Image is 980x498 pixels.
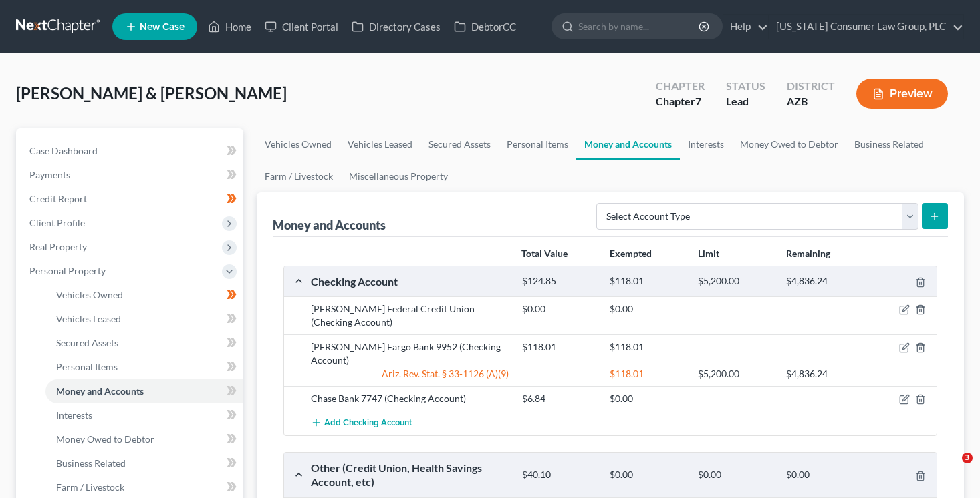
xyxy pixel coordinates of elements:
span: [PERSON_NAME] & [PERSON_NAME] [16,83,287,103]
a: [US_STATE] Consumer Law Group, PLC [769,15,963,39]
div: Chase Bank 7747 (Checking Account) [304,392,515,405]
div: $4,836.24 [779,367,868,381]
span: Case Dashboard [29,145,98,156]
div: $0.00 [515,302,604,316]
a: Secured Assets [45,331,243,355]
div: $118.01 [603,275,691,288]
div: Chapter [656,94,705,109]
div: $118.01 [603,340,691,354]
div: $0.00 [691,469,779,481]
div: Status [726,79,765,94]
a: Vehicles Owned [257,128,340,160]
span: Interests [56,409,92,421]
a: DebtorCC [447,15,523,39]
div: $0.00 [603,302,691,316]
span: Money and Accounts [56,385,144,397]
div: $0.00 [603,469,691,481]
span: Vehicles Owned [56,289,123,300]
a: Money Owed to Debtor [732,128,846,160]
a: Vehicles Owned [45,283,243,307]
a: Farm / Livestock [257,160,341,192]
div: Chapter [656,79,705,94]
span: 7 [695,95,701,107]
div: Checking Account [304,274,515,288]
div: Lead [726,94,765,109]
div: District [787,79,835,94]
span: Secured Assets [56,337,118,348]
span: Money Owed to Debtor [56,433,154,445]
a: Business Related [45,451,243,475]
a: Payments [19,163,243,187]
a: Personal Items [45,355,243,379]
span: Personal Items [56,361,118,372]
span: Client Profile [29,217,85,228]
a: Personal Items [499,128,576,160]
a: Directory Cases [345,15,447,39]
div: AZB [787,94,835,109]
div: Other (Credit Union, Health Savings Account, etc) [304,461,515,489]
div: $0.00 [779,469,868,481]
a: Client Portal [258,15,345,39]
a: Vehicles Leased [340,128,420,160]
div: $118.01 [515,340,604,354]
span: Farm / Livestock [56,481,124,493]
span: Personal Property [29,265,106,276]
button: Add Checking Account [311,411,412,435]
span: Vehicles Leased [56,313,121,324]
a: Credit Report [19,187,243,211]
span: Business Related [56,457,126,469]
div: $0.00 [603,392,691,405]
a: Vehicles Leased [45,307,243,331]
div: $5,200.00 [691,367,779,381]
span: Real Property [29,241,87,252]
span: Payments [29,169,70,180]
a: Secured Assets [420,128,499,160]
iframe: Intercom live chat [935,453,967,485]
a: Money Owed to Debtor [45,427,243,451]
span: 3 [962,453,973,463]
a: Business Related [846,128,932,160]
a: Help [723,15,768,39]
div: Money and Accounts [273,217,386,233]
div: [PERSON_NAME] Federal Credit Union (Checking Account) [304,302,515,329]
strong: Limit [698,248,719,259]
a: Money and Accounts [576,128,680,160]
a: Case Dashboard [19,139,243,163]
strong: Total Value [521,248,568,259]
a: Money and Accounts [45,379,243,403]
a: Miscellaneous Property [341,160,456,192]
strong: Exempted [610,248,652,259]
span: New Case [140,22,185,32]
a: Home [201,15,258,39]
div: [PERSON_NAME] Fargo Bank 9952 (Checking Account) [304,340,515,367]
div: $118.01 [603,367,691,381]
div: $40.10 [515,469,604,481]
a: Interests [680,128,732,160]
div: $6.84 [515,392,604,405]
button: Preview [856,79,948,109]
span: Credit Report [29,193,87,204]
a: Interests [45,403,243,427]
div: $4,836.24 [779,275,868,288]
input: Search by name... [578,14,701,39]
div: Ariz. Rev. Stat. § 33-1126 (A)(9) [304,367,515,381]
div: $124.85 [515,275,604,288]
span: Add Checking Account [324,418,412,429]
strong: Remaining [786,248,830,259]
div: $5,200.00 [691,275,779,288]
